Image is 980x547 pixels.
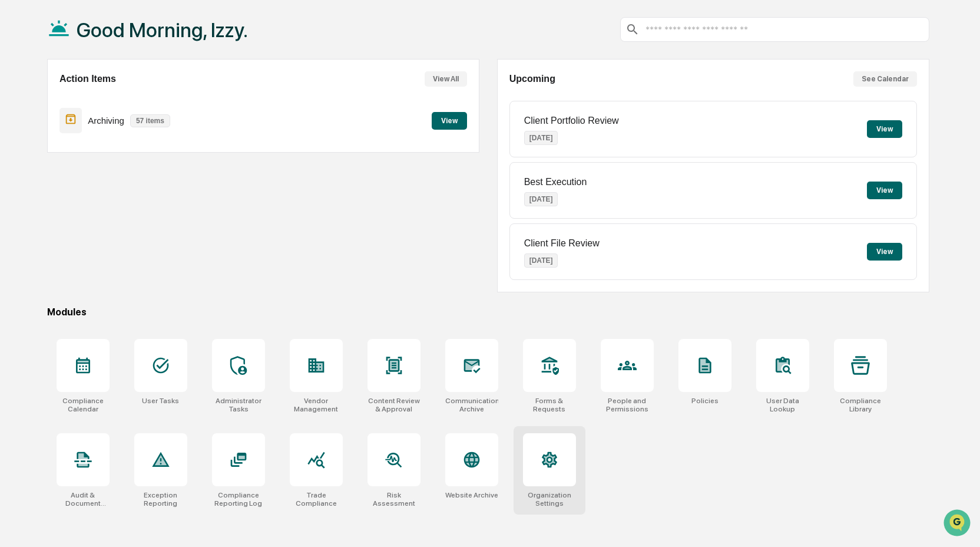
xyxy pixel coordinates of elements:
div: Content Review & Approval [367,397,421,413]
div: People and Permissions [601,397,654,413]
a: Powered byPylon [83,199,143,209]
p: 57 items [130,114,170,127]
a: 🖐️Preclearance [7,144,81,165]
div: Exception Reporting [134,491,187,508]
h2: Upcoming [509,74,555,84]
div: Policies [691,397,719,405]
p: [DATE] [524,131,558,145]
img: 1746055101610-c473b297-6a78-478c-a979-82029cc54cd1 [12,90,33,111]
button: View All [425,71,467,87]
div: Communications Archive [445,397,498,413]
span: Data Lookup [24,171,74,183]
div: 🗄️ [85,150,95,159]
p: [DATE] [524,253,558,268]
div: We're available if you need us! [40,102,149,111]
div: Trade Compliance [290,491,343,508]
iframe: Open customer support [942,508,974,540]
button: View [867,243,902,261]
div: 🔎 [12,172,21,182]
div: Modules [47,307,929,318]
div: 🖐️ [12,150,21,159]
p: Archiving [88,116,124,126]
div: Forms & Requests [523,397,576,413]
button: See Calendar [853,71,917,87]
button: Start new chat [200,94,214,108]
div: Website Archive [445,491,498,499]
a: 🔎Data Lookup [7,166,79,187]
p: How can we help? [12,25,214,44]
h1: Good Morning, Izzy. [77,18,248,42]
button: View [867,182,902,199]
div: Organization Settings [523,491,576,508]
div: Compliance Calendar [57,397,110,413]
div: Start new chat [40,90,193,102]
div: Risk Assessment [367,491,421,508]
p: Client File Review [524,238,600,249]
p: Best Execution [524,177,587,187]
div: Vendor Management [290,397,343,413]
span: Attestations [97,149,146,160]
a: View [432,114,467,126]
div: Compliance Reporting Log [212,491,265,508]
button: View [432,112,467,130]
div: User Data Lookup [756,397,809,413]
h2: Action Items [59,74,116,84]
span: Preclearance [24,149,76,160]
div: Compliance Library [834,397,887,413]
p: Client Portfolio Review [524,116,619,126]
p: [DATE] [524,192,558,206]
a: 🗄️Attestations [81,144,151,165]
button: View [867,120,902,138]
div: Administrator Tasks [212,397,265,413]
div: Audit & Document Logs [57,491,110,508]
span: Pylon [117,200,143,209]
div: User Tasks [142,397,179,405]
